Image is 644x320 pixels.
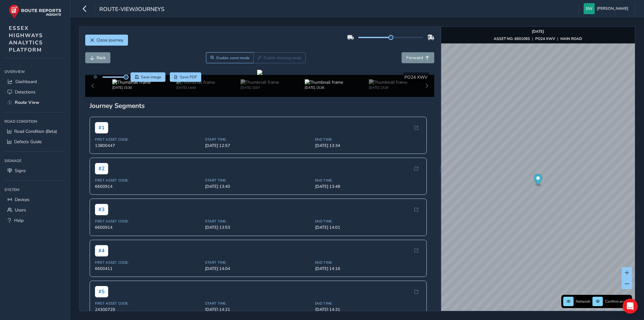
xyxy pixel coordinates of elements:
[535,36,555,41] strong: PO24 XWV
[4,166,66,176] a: Signs
[95,225,201,230] span: 6600914
[205,266,311,272] span: [DATE] 14:04
[205,260,311,265] span: Start Time:
[9,25,43,53] span: ESSEX HIGHWAYS ANALYTICS PLATFORM
[369,85,407,90] div: [DATE] 13:29
[170,72,202,82] button: PDF
[205,301,311,306] span: Start Time:
[605,299,630,304] span: Confirm assets
[95,163,108,174] span: # 2
[315,143,421,149] span: [DATE] 13:34
[315,301,421,306] span: End Time:
[15,99,39,105] span: Route View
[130,72,165,82] button: Save
[315,178,421,183] span: End Time:
[15,168,26,174] span: Signs
[97,55,106,61] span: Back
[95,184,201,189] span: 6600914
[180,75,197,80] span: Save PDF
[14,217,24,223] span: Help
[406,55,423,61] span: Forward
[112,85,151,90] div: [DATE] 15:30
[369,79,407,85] img: Thumbnail frame
[14,128,57,134] span: Road Condition (Beta)
[205,137,311,142] span: Start Time:
[315,260,421,265] span: End Time:
[315,219,421,224] span: End Time:
[206,52,253,63] button: Zoom
[4,215,66,226] a: Help
[9,4,61,19] img: rr logo
[4,117,66,126] div: Road Condition
[95,307,201,312] span: 24300729
[402,52,434,63] button: Forward
[4,205,66,215] a: Users
[4,185,66,194] div: System
[205,143,311,149] span: [DATE] 12:57
[176,85,215,90] div: [DATE] 14:44
[205,307,311,312] span: [DATE] 14:21
[95,245,108,256] span: # 4
[315,266,421,272] span: [DATE] 14:16
[99,5,164,14] span: route-view/journeys
[95,219,201,224] span: First Asset Code:
[15,197,30,203] span: Devices
[95,204,108,215] span: # 3
[85,52,110,63] button: Back
[176,79,215,85] img: Thumbnail frame
[4,137,66,147] a: Defects Guide
[205,219,311,224] span: Start Time:
[494,36,582,41] div: | |
[95,260,201,265] span: First Asset Code:
[623,299,638,314] div: Open Intercom Messenger
[95,137,201,142] span: First Asset Code:
[141,75,161,80] span: Save image
[305,79,343,85] img: Thumbnail frame
[241,79,279,85] img: Thumbnail frame
[576,299,590,304] span: Network
[95,266,201,272] span: 6600411
[4,156,66,166] div: Signage
[95,178,201,183] span: First Asset Code:
[404,74,428,80] span: PO24 XWV
[4,194,66,205] a: Devices
[85,35,128,46] button: Close journey
[15,79,37,85] span: Dashboard
[241,85,279,90] div: [DATE] 10:07
[532,29,544,34] strong: [DATE]
[4,126,66,137] a: Road Condition (Beta)
[112,79,151,85] img: Thumbnail frame
[584,3,595,14] img: diamond-layout
[205,178,311,183] span: Start Time:
[95,122,108,133] span: # 1
[494,36,530,41] strong: ASSET NO. 6601093
[315,225,421,230] span: [DATE] 14:01
[95,143,201,149] span: 13800447
[315,307,421,312] span: [DATE] 14:31
[597,3,628,14] span: [PERSON_NAME]
[205,184,311,189] span: [DATE] 13:40
[584,3,630,14] button: [PERSON_NAME]
[216,55,250,60] span: Enable zoom mode
[534,174,542,187] div: Map marker
[315,184,421,189] span: [DATE] 13:48
[95,301,201,306] span: First Asset Code:
[205,225,311,230] span: [DATE] 13:53
[15,207,26,213] span: Users
[14,139,42,145] span: Defects Guide
[15,89,36,95] span: Detections
[95,286,108,297] span: # 5
[4,87,66,97] a: Detections
[4,97,66,108] a: Route View
[560,36,582,41] strong: MAIN ROAD
[4,67,66,76] div: Overview
[315,137,421,142] span: End Time:
[4,76,66,87] a: Dashboard
[97,37,123,43] span: Close journey
[305,85,343,90] div: [DATE] 15:26
[90,101,430,110] div: Journey Segments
